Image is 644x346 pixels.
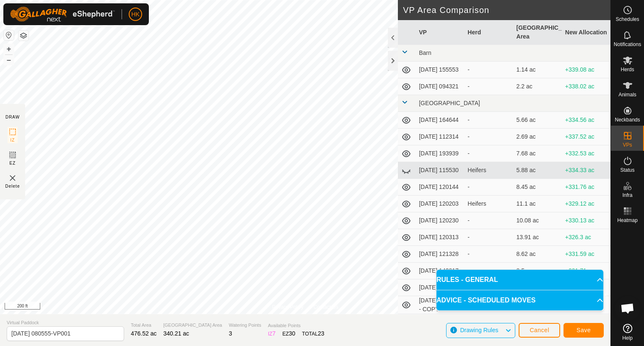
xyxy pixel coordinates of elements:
[436,290,603,310] p-accordion-header: ADVICE - SCHEDULED MOVES
[467,183,509,191] div: -
[615,17,639,22] span: Schedules
[5,183,20,189] span: Delete
[519,323,560,338] button: Cancel
[4,55,14,65] button: –
[419,100,480,106] span: [GEOGRAPHIC_DATA]
[617,218,638,223] span: Heatmap
[164,330,190,337] span: 340.21 ac
[10,137,15,143] span: IZ
[415,78,464,95] td: [DATE] 094321
[302,329,324,338] div: TOTAL
[4,44,14,54] button: +
[513,112,562,129] td: 5.66 ac
[562,229,610,246] td: +326.3 ac
[5,114,20,120] div: DRAW
[513,229,562,246] td: 13.91 ac
[415,129,464,145] td: [DATE] 112314
[460,327,498,333] span: Drawing Rules
[562,179,610,196] td: +331.76 ac
[415,145,464,162] td: [DATE] 193939
[415,162,464,179] td: [DATE] 115530
[415,179,464,196] td: [DATE] 120144
[18,31,29,41] button: Map Layers
[623,142,632,147] span: VPs
[464,20,513,45] th: Herd
[467,149,509,158] div: -
[273,330,276,337] span: 7
[10,160,16,166] span: EZ
[415,279,464,296] td: [DATE] 144152
[164,322,222,329] span: [GEOGRAPHIC_DATA] Area
[415,20,464,45] th: VP
[415,296,464,314] td: [DATE] 144152 - COPY
[467,82,509,91] div: -
[513,246,562,263] td: 8.62 ac
[513,145,562,162] td: 7.68 ac
[467,233,509,242] div: -
[467,266,509,275] div: -
[318,330,325,337] span: 23
[467,116,509,124] div: -
[620,168,634,173] span: Status
[415,112,464,129] td: [DATE] 164644
[7,319,124,326] span: Virtual Paddock
[562,246,610,263] td: +331.59 ac
[562,212,610,229] td: +330.13 ac
[562,263,610,279] td: +331.71 ac
[513,129,562,145] td: 2.69 ac
[562,129,610,145] td: +337.52 ac
[562,196,610,212] td: +329.12 ac
[513,314,562,332] td: 4.15 ac
[513,263,562,279] td: 8.5 ac
[618,92,636,97] span: Animals
[562,20,610,45] th: New Allocation
[562,78,610,95] td: +338.02 ac
[513,62,562,78] td: 1.14 ac
[576,327,591,333] span: Save
[131,330,157,337] span: 476.52 ac
[131,10,139,19] span: HK
[131,322,157,329] span: Total Area
[562,314,610,332] td: +336.06 ac
[289,330,296,337] span: 30
[562,112,610,129] td: +334.56 ac
[563,323,604,338] button: Save
[513,162,562,179] td: 5.88 ac
[8,173,18,183] img: VP
[611,320,644,344] a: Help
[436,295,535,305] span: ADVICE - SCHEDULED MOVES
[513,78,562,95] td: 2.2 ac
[562,145,610,162] td: +332.53 ac
[282,329,295,338] div: EZ
[436,275,498,285] span: RULES - GENERAL
[268,322,325,329] span: Available Points
[415,196,464,212] td: [DATE] 120203
[415,212,464,229] td: [DATE] 120230
[615,296,640,321] div: Open chat
[467,199,509,208] div: Heifers
[530,327,549,333] span: Cancel
[415,263,464,279] td: [DATE] 143817
[419,49,431,56] span: Barn
[415,62,464,78] td: [DATE] 155553
[467,216,509,225] div: -
[467,132,509,141] div: -
[415,246,464,263] td: [DATE] 121328
[622,193,632,198] span: Infra
[229,322,261,329] span: Watering Points
[513,196,562,212] td: 11.1 ac
[229,330,232,337] span: 3
[562,162,610,179] td: +334.33 ac
[467,65,509,74] div: -
[513,20,562,45] th: [GEOGRAPHIC_DATA] Area
[10,7,115,22] img: Gallagher Logo
[4,30,14,40] button: Reset Map
[614,42,641,47] span: Notifications
[562,62,610,78] td: +339.08 ac
[467,250,509,258] div: -
[314,303,338,311] a: Contact Us
[621,67,634,72] span: Herds
[272,303,304,311] a: Privacy Policy
[415,314,464,332] td: [DATE] 144152 - COPY-VP001
[415,229,464,246] td: [DATE] 120313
